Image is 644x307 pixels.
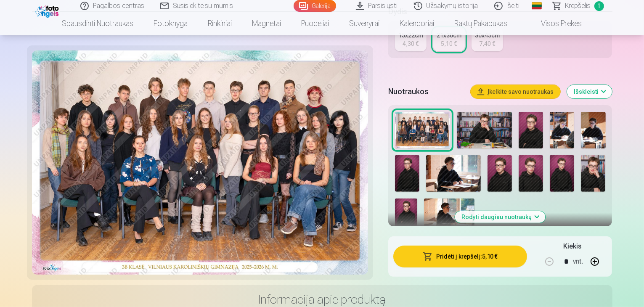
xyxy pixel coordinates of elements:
[39,292,606,307] h3: Informacija apie produktą
[390,12,445,35] a: Kalendoriai
[292,12,339,35] a: Puodeliai
[35,3,61,18] img: /fa2
[471,85,560,98] button: Įkelkite savo nuotraukas
[441,40,457,48] div: 5,10 €
[472,28,503,51] a: 30x45cm7,40 €
[567,85,612,98] button: Išskleisti
[144,12,198,35] a: Fotoknyga
[594,1,604,11] span: 1
[52,12,144,35] a: Spausdinti nuotraukas
[433,28,465,51] a: 21x30cm5,10 €
[393,246,527,267] button: Pridėti į krepšelį:5,10 €
[479,40,495,48] div: 7,40 €
[563,241,581,251] h5: Kiekis
[395,28,427,51] a: 15x22cm4,30 €
[445,12,518,35] a: Raktų pakabukas
[403,40,419,48] div: 4,30 €
[573,251,583,272] div: vnt.
[339,12,390,35] a: Suvenyrai
[388,86,464,98] h5: Nuotraukos
[198,12,242,35] a: Rinkiniai
[455,211,546,223] button: Rodyti daugiau nuotraukų
[518,12,592,35] a: Visos prekės
[242,12,292,35] a: Magnetai
[565,1,591,11] span: Krepšelis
